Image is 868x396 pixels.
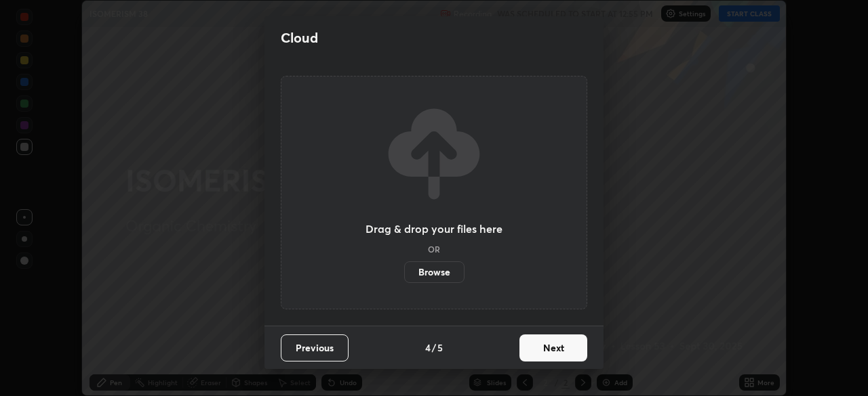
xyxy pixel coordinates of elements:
[432,340,436,355] h4: /
[281,334,349,361] button: Previous
[281,29,318,47] h2: Cloud
[366,223,502,234] h3: Drag & drop your files here
[437,340,443,355] h4: 5
[428,245,440,253] h5: OR
[519,334,587,361] button: Next
[425,340,431,355] h4: 4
